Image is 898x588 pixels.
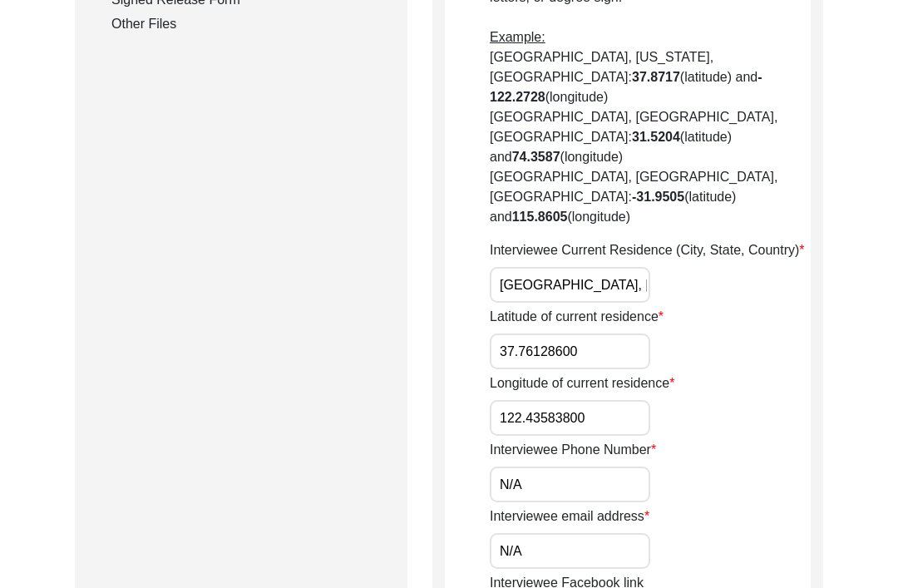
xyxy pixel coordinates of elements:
[490,308,664,328] label: Latitude of current residence
[512,210,568,225] b: 115.8605
[490,241,805,261] label: Interviewee Current Residence (City, State, Country)
[490,507,649,527] label: Interviewee email address
[490,441,656,461] label: Interviewee Phone Number
[490,374,674,394] label: Longitude of current residence
[490,31,545,45] span: Example:
[632,71,680,85] b: 37.8717
[512,151,560,165] b: 74.3587
[111,15,387,35] div: Other Files
[632,131,680,145] b: 31.5204
[632,190,684,205] b: -31.9505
